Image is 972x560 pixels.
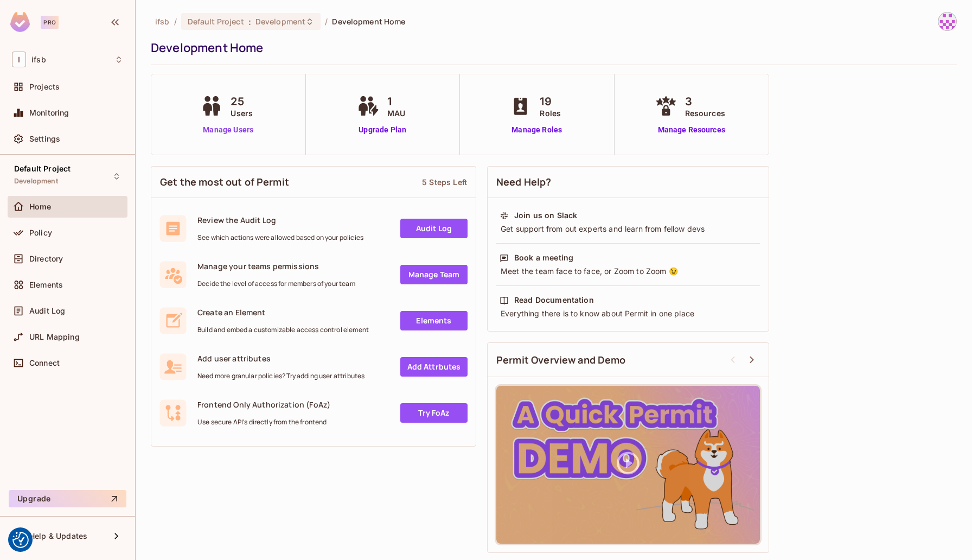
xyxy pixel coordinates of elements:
[29,359,60,367] span: Connect
[188,16,244,27] span: Default Project
[174,16,177,27] li: /
[198,124,258,136] a: Manage Users
[197,399,330,410] span: Frontend Only Authorization (FoAz)
[197,326,369,334] span: Build and embed a customizable access control element
[387,107,405,119] span: MAU
[400,311,468,330] a: Elements
[155,16,170,27] span: the active workspace
[248,17,252,26] span: :
[332,16,405,27] span: Development Home
[514,210,577,221] div: Join us on Slack
[231,107,253,119] span: Users
[9,490,126,507] button: Upgrade
[29,82,60,91] span: Projects
[29,333,80,341] span: URL Mapping
[29,281,63,289] span: Elements
[540,93,561,110] span: 19
[12,532,29,548] img: Revisit consent button
[197,353,364,364] span: Add user attributes
[29,307,65,315] span: Audit Log
[160,175,289,189] span: Get the most out of Permit
[197,418,330,427] span: Use secure API's directly from the frontend
[400,357,468,377] a: Add Attrbutes
[197,372,364,380] span: Need more granular policies? Try adding user attributes
[685,107,725,119] span: Resources
[29,228,52,237] span: Policy
[12,52,26,67] span: I
[507,124,566,136] a: Manage Roles
[197,233,363,242] span: See which actions were allowed based on your policies
[355,124,411,136] a: Upgrade Plan
[653,124,731,136] a: Manage Resources
[500,224,757,234] div: Get support from out experts and learn from fellow devs
[29,254,63,263] span: Directory
[14,177,58,186] span: Development
[540,107,561,119] span: Roles
[500,266,757,277] div: Meet the team face to face, or Zoom to Zoom 😉
[29,202,52,211] span: Home
[197,307,369,317] span: Create an Element
[496,353,626,367] span: Permit Overview and Demo
[422,177,467,187] div: 5 Steps Left
[29,109,69,117] span: Monitoring
[197,261,355,271] span: Manage your teams permissions
[400,403,468,423] a: Try FoAz
[938,12,956,30] img: Artur IFSB
[12,532,29,548] button: Consent Preferences
[197,279,355,288] span: Decide the level of access for members of your team
[387,93,405,110] span: 1
[14,164,71,173] span: Default Project
[255,16,305,27] span: Development
[29,135,60,143] span: Settings
[496,175,552,189] span: Need Help?
[41,16,59,29] div: Pro
[400,219,468,238] a: Audit Log
[231,93,253,110] span: 25
[31,55,46,64] span: Workspace: ifsb
[685,93,725,110] span: 3
[514,295,594,306] div: Read Documentation
[325,16,328,27] li: /
[10,12,30,32] img: SReyMgAAAABJRU5ErkJggg==
[151,40,951,56] div: Development Home
[197,215,363,225] span: Review the Audit Log
[514,252,573,263] div: Book a meeting
[400,265,468,284] a: Manage Team
[29,532,87,540] span: Help & Updates
[500,308,757,319] div: Everything there is to know about Permit in one place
